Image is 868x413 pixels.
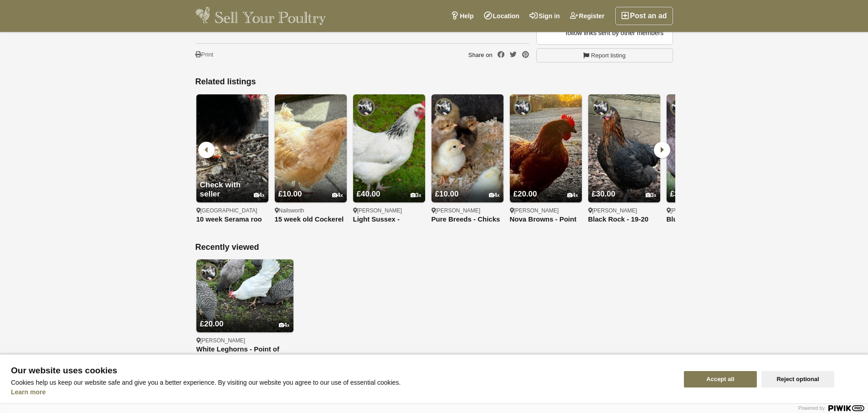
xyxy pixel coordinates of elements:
span: £40.00 [357,190,380,198]
a: Sign in [524,7,565,25]
a: Location [479,7,524,25]
span: Our website uses cookies [11,366,673,375]
img: Pilling Poultry [357,98,375,116]
a: Light Sussex - [GEOGRAPHIC_DATA] - [GEOGRAPHIC_DATA] [353,216,425,223]
img: Nova Browns - Point of Lays - Lancashire [510,94,582,202]
a: Share on Facebook [498,52,504,58]
div: 4 [489,192,500,199]
img: White Leghorns - Point of Lays - Lancashire [196,259,293,332]
button: Accept all [684,371,757,387]
a: Share on Pinterest [522,52,529,58]
div: [PERSON_NAME] [667,207,739,214]
span: £20.00 [514,190,537,198]
a: Post an ad [615,7,673,25]
a: £20.00 4 [196,302,293,332]
a: Check with seller 4 [196,163,268,202]
a: 15 week old Cockerel [275,216,347,223]
a: Black Rock - 19-20 weeks old - Point of Lay [588,216,660,223]
a: Bluebells - Point of Lays - [GEOGRAPHIC_DATA] [667,216,739,223]
span: £10.00 [278,190,302,198]
a: 10 week Serama roo [196,216,268,223]
img: Light Sussex - Point of Lays - Lancashire [353,94,425,202]
a: White Leghorns - Point of Lays - [GEOGRAPHIC_DATA] [196,346,293,353]
a: Nova Browns - Point of Lays - [GEOGRAPHIC_DATA] [510,216,582,223]
div: 4 [279,322,290,329]
a: Share on Twitter [510,52,517,58]
a: £10.00 4 [431,172,503,202]
img: Sell Your Poultry [195,7,326,25]
div: 4 [254,192,265,199]
img: 15 week old Cockerel [275,94,347,202]
a: Register [565,7,610,25]
a: Report listing [536,48,673,63]
img: Pilling Poultry [670,98,688,116]
span: £20.00 [200,320,224,328]
div: [PERSON_NAME] [510,207,582,214]
a: £30.00 3 [667,172,739,202]
h2: Related listings [195,77,673,87]
img: Pilling Poultry [592,98,610,116]
div: 3 [646,192,657,199]
span: Powered by [798,405,825,411]
a: £40.00 3 [353,172,425,202]
span: £10.00 [435,190,459,198]
span: Report listing [591,51,626,60]
div: 4 [567,192,578,199]
div: [PERSON_NAME] [588,207,660,214]
p: Cookies help us keep our website safe and give you a better experience. By visiting our website y... [11,379,673,386]
div: 3 [411,192,421,199]
img: 10 week Serama roo [196,94,268,202]
div: [PERSON_NAME] [196,337,293,344]
a: £20.00 4 [510,172,582,202]
a: Pure Breeds - Chicks for Sale - From 1 Day Old - [GEOGRAPHIC_DATA] [431,216,503,223]
a: Learn more [11,388,46,396]
span: £30.00 [592,190,616,198]
h2: Recently viewed [195,243,673,253]
span: £30.00 [670,190,694,198]
div: [PERSON_NAME] [353,207,425,214]
div: 4 [332,192,343,199]
span: Check with seller [200,181,241,198]
div: [GEOGRAPHIC_DATA] [196,207,268,214]
a: £10.00 4 [275,172,347,202]
div: Nailsworth [275,207,347,214]
a: £30.00 3 [588,172,660,202]
img: Black Rock - 19-20 weeks old - Point of Lay [588,94,660,202]
button: Reject optional [761,371,834,387]
img: Pure Breeds - Chicks for Sale - From 1 Day Old - Lancashire [431,94,503,202]
img: Pilling Poultry [514,98,532,116]
div: [PERSON_NAME] [431,207,503,214]
div: Share on [468,51,529,59]
img: Pilling Poultry [435,98,453,116]
a: Print [195,51,214,59]
img: Pilling Poultry [200,263,218,281]
a: Help [446,7,478,25]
